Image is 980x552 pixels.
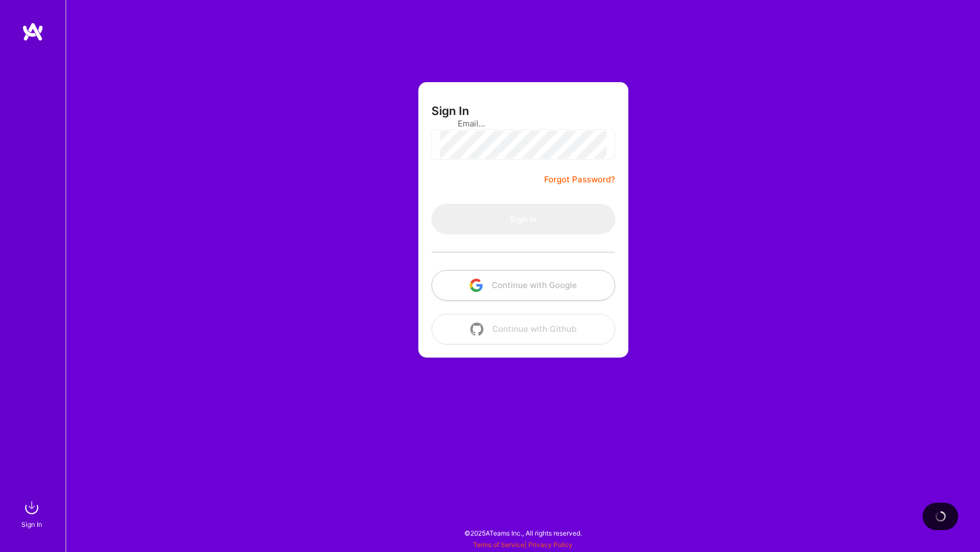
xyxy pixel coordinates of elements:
img: icon [470,279,483,292]
input: Email... [458,110,589,137]
img: sign in [21,497,43,519]
a: Forgot Password? [544,173,615,186]
h3: Sign In [431,104,469,118]
img: logo [22,22,44,42]
button: Continue with Github [431,314,615,344]
img: loading [934,509,947,523]
button: Sign In [431,204,615,234]
img: icon [470,323,483,336]
button: Continue with Google [431,270,615,301]
div: © 2025 ATeams Inc., All rights reserved. [66,519,980,547]
a: sign inSign In [23,497,43,530]
span: | [473,540,573,549]
div: Sign In [21,519,42,530]
a: Privacy Policy [528,540,573,549]
a: Terms of Service [473,540,524,549]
